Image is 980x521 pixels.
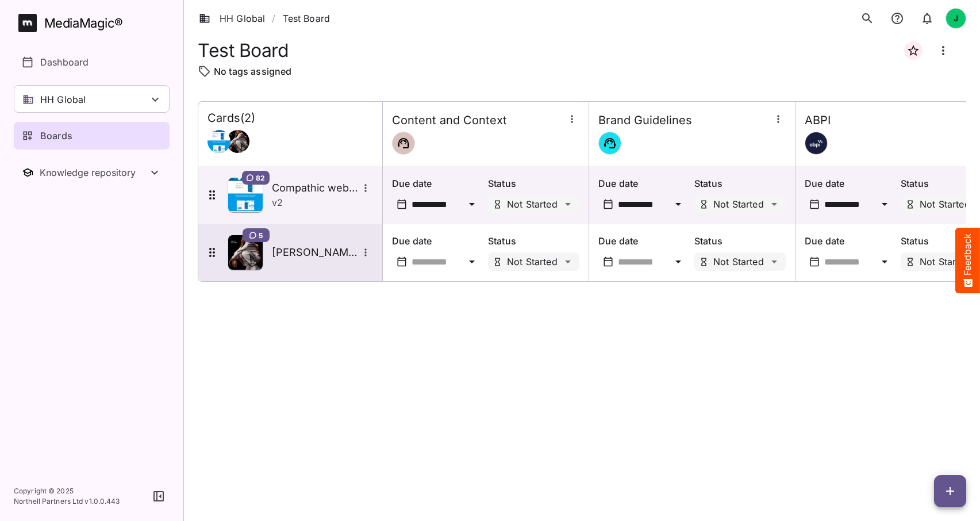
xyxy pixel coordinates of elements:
[713,257,764,266] p: Not Started
[228,235,263,270] img: Asset Thumbnail
[18,14,170,32] a: MediaMagic®
[256,173,265,182] span: 82
[198,64,212,78] img: tag-outline.svg
[929,37,957,64] button: Board more options
[507,257,558,266] p: Not Started
[488,234,579,248] p: Status
[198,40,289,61] h1: Test Board
[392,177,483,190] p: Due date
[886,7,909,30] button: notifications
[916,7,939,30] button: notifications
[392,234,483,248] p: Due date
[14,159,170,186] button: Toggle Knowledge repository
[920,257,970,266] p: Not Started
[40,55,89,69] p: Dashboard
[228,178,263,212] img: Asset Thumbnail
[805,234,896,248] p: Due date
[40,93,86,106] p: HH Global
[713,200,764,209] p: Not Started
[856,7,879,30] button: search
[207,111,255,125] h4: Cards ( 2 )
[694,177,786,190] p: Status
[392,113,507,128] h4: Content and Context
[598,113,692,128] h4: Brand Guidelines
[358,245,373,260] button: More options for Tate test
[955,228,980,293] button: Feedback
[272,246,358,259] h5: [PERSON_NAME] test
[14,486,120,496] p: Copyright © 2025
[920,200,970,209] p: Not Started
[272,12,275,25] span: /
[259,231,263,240] span: 5
[199,12,265,25] a: HH Global
[14,122,170,150] a: Boards
[946,8,966,29] div: J
[14,496,120,507] p: Northell Partners Ltd v 1.0.0.443
[488,177,579,190] p: Status
[805,177,896,190] p: Due date
[507,200,558,209] p: Not Started
[14,159,170,186] nav: Knowledge repository
[805,113,831,128] h4: ABPI
[40,167,148,178] div: Knowledge repository
[358,181,373,196] button: More options for Compathic website
[40,129,72,143] p: Boards
[214,64,291,78] p: No tags assigned
[694,234,786,248] p: Status
[598,234,690,248] p: Due date
[598,177,690,190] p: Due date
[272,181,358,195] h5: Compathic website
[272,196,283,209] p: v 2
[14,48,170,76] a: Dashboard
[44,14,123,33] div: MediaMagic ®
